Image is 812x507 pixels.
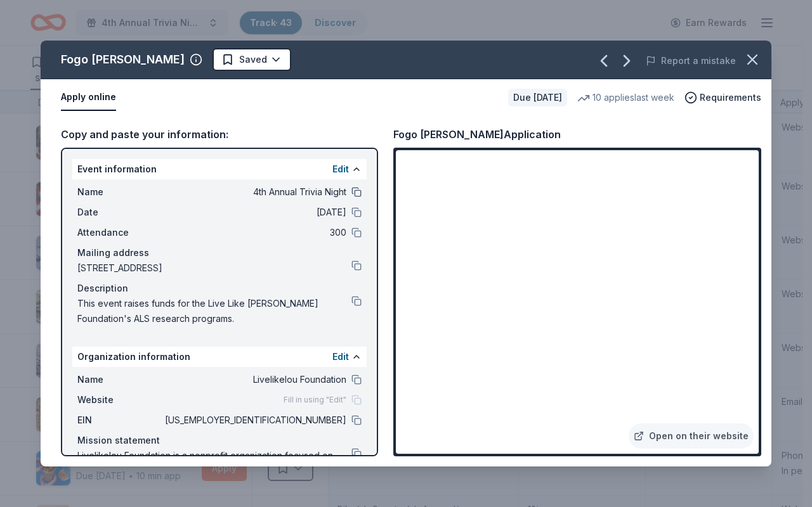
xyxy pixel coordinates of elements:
[77,225,162,240] span: Attendance
[393,126,561,143] div: Fogo [PERSON_NAME] Application
[508,89,567,106] div: Due [DATE]
[700,90,761,105] span: Requirements
[629,423,754,449] a: Open on their website
[77,184,162,200] span: Name
[77,205,162,220] span: Date
[77,448,351,494] span: Livelikelou Foundation is a nonprofit organization focused on education. It is based in [GEOGRAPH...
[77,433,362,448] div: Mission statement
[77,296,351,326] span: This event raises funds for the Live Like [PERSON_NAME] Foundation's ALS research programs.
[239,52,267,67] span: Saved
[162,225,346,240] span: 300
[61,49,185,70] div: Fogo [PERSON_NAME]
[646,53,736,68] button: Report a mistake
[77,392,162,408] span: Website
[684,90,761,105] button: Requirements
[162,205,346,220] span: [DATE]
[72,159,367,179] div: Event information
[284,395,346,405] span: Fill in using "Edit"
[77,281,362,296] div: Description
[61,84,116,111] button: Apply online
[332,349,349,364] button: Edit
[72,347,367,367] div: Organization information
[162,372,346,387] span: Livelikelou Foundation
[162,184,346,200] span: 4th Annual Trivia Night
[77,260,351,276] span: [STREET_ADDRESS]
[213,48,291,71] button: Saved
[162,413,346,428] span: [US_EMPLOYER_IDENTIFICATION_NUMBER]
[77,372,162,387] span: Name
[77,413,162,428] span: EIN
[77,245,362,260] div: Mailing address
[61,126,378,143] div: Copy and paste your information:
[577,90,674,105] div: 10 applies last week
[332,162,349,177] button: Edit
